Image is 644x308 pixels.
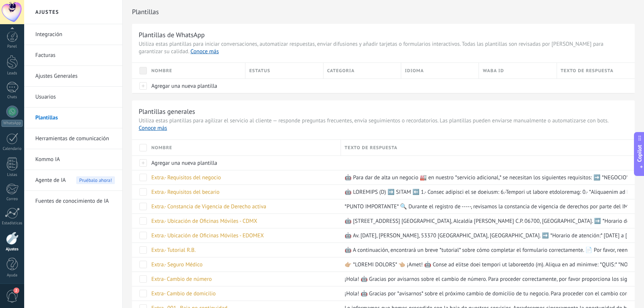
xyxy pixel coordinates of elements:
[341,140,635,155] div: Texto de respuesta
[479,63,556,78] div: WABA ID
[24,128,122,149] li: Herramientas de comunicación
[341,170,627,185] div: 🤖 Para dar de alta un negocio 🏭 en nuestro *servicio adicional,* se necesitan los siguientes requ...
[1,247,23,252] div: Ajustes
[1,173,23,177] div: Listas
[401,63,479,78] div: Idioma
[24,87,122,108] li: Usuarios
[341,199,627,214] div: *PUNTO IMPORTANTE* 🔍 Durante el registro de -----, revisamos la constancia de vigencia de derecho...
[151,83,217,90] span: Agregar una nueva plantilla
[24,170,122,191] li: Agente de IA
[24,149,122,170] li: Kommo IA
[35,128,115,149] a: Herramientas de comunicación
[148,140,341,155] div: Nombre
[139,107,628,116] h3: Plantillas generales
[35,87,115,108] a: Usuarios
[35,24,115,45] a: Integración
[557,63,635,78] div: Texto de respuesta
[151,160,217,167] span: Agregar una nueva plantilla
[323,63,401,78] div: Categoria
[1,120,23,127] div: WhatsApp
[1,71,23,76] div: Leads
[24,108,122,128] li: Plantillas
[151,218,257,225] span: Extra.- Ubicación de Oficinas Móviles - CDMX
[1,197,23,202] div: Correo
[24,45,122,66] li: Facturas
[1,273,23,278] div: Ayuda
[341,214,627,228] div: 🤖 Calle Morelia No. 14, Col. Roma Norte, Alcaldía Cuauhtémoc C.P. 06700, Ciudad de México. ➡️ *Ho...
[35,191,115,212] a: Fuentes de conocimiento de IA
[1,147,23,151] div: Calendario
[151,174,221,181] span: Extra.- Requisitos del negocio
[13,288,19,293] span: 2
[151,290,216,297] span: Extra- Cambio de domicilio
[341,243,627,257] div: 🤖 A continuación, encontrará un breve *tutorial* sobre cómo completar el formulario correctamente...
[245,63,323,78] div: Estatus
[35,108,115,128] a: Plantillas
[1,221,23,226] div: Estadísticas
[139,125,167,132] a: Conoce más
[341,272,627,286] div: ¡Hola! 🤖 Gracias por avisarnos sobre el cambio de número. Para proceder correctamente, por favor ...
[76,176,115,184] span: Pruébalo ahora!
[139,117,628,132] span: Utiliza estas plantillas para agilizar el servicio al cliente — responde preguntas frecuentes, en...
[148,63,245,78] div: Nombre
[35,170,66,191] span: Agente de IA
[1,44,23,49] div: Panel
[341,257,627,272] div: 👉🏼 *SEGURO MÉDICO* 👈🏼 ¡Hola! 🤖 Favor de mandar este mensaje al interesado (a). Nombre de la perso...
[35,45,115,66] a: Facturas
[1,95,23,100] div: Chats
[151,203,266,210] span: Extra.- Constancia de Vigencia de Derecho activa
[35,170,115,191] a: Agente de IA Pruébalo ahora!
[24,24,122,45] li: Integración
[132,4,635,19] h2: Plantillas
[341,185,627,199] div: 🤖 REGISTRO (S) ➡️ DATOS ⬅️ 1.- Nombre completo de la persona: 2.-Usuario de correo electrónico: 3...
[24,66,122,87] li: Ajustes Generales
[139,41,628,55] span: Utiliza estas plantillas para iniciar conversaciones, automatizar respuestas, enviar difusiones y...
[636,145,643,162] span: Copilot
[35,149,115,170] a: Kommo IA
[341,228,627,243] div: 🤖 Av. 16 de Septiembre 784, Alce Blanco, 53370 Naucalpan de Juárez, Méx. ➡️ *Horario de atención:...
[190,48,219,55] a: Conoce más
[35,66,115,87] a: Ajustes Generales
[151,276,212,283] span: Extra- Cambio de número
[151,247,196,254] span: Extra.- Tutorial R.B.
[24,191,122,211] li: Fuentes de conocimiento de IA
[341,286,627,301] div: ¡Hola! 🤖 Gracias por *avisarnos* sobre el próximo cambio de domicilio de tu negocio. Para procede...
[151,232,264,239] span: Extra.- Ubicación de Oficinas Móviles - EDOMEX
[151,261,203,268] span: Extra.- Seguro Médico
[151,189,219,196] span: Extra.- Requisitos del becario
[139,31,628,39] h3: Plantillas de WhatsApp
